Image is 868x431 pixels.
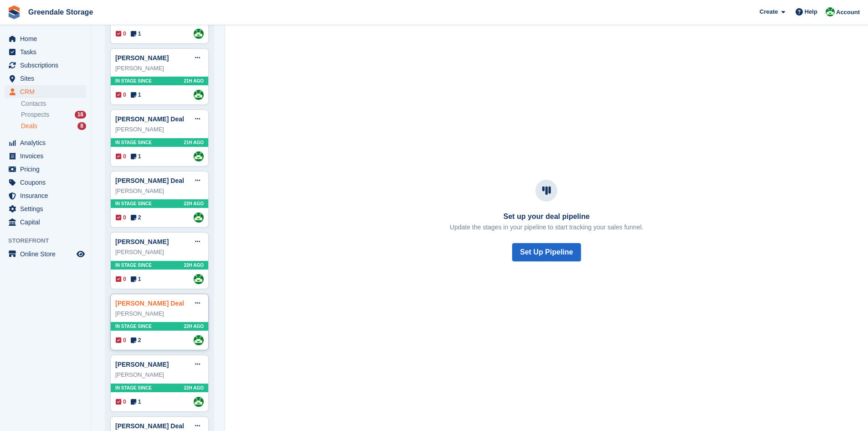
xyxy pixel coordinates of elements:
span: 21H AGO [184,139,204,146]
a: Jon [194,90,204,100]
a: Contacts [21,99,86,108]
a: [PERSON_NAME] Deal [115,422,184,430]
img: Jon [194,335,204,345]
a: menu [5,136,86,149]
a: [PERSON_NAME] [115,361,169,368]
span: Sites [20,72,75,85]
span: In stage since [115,384,152,391]
span: In stage since [115,262,152,269]
a: menu [5,216,86,228]
span: Deals [21,122,37,130]
a: Jon [194,274,204,284]
a: menu [5,32,86,45]
div: 8 [77,122,86,130]
span: 2 [131,213,141,222]
div: [PERSON_NAME] [115,187,204,196]
a: menu [5,46,86,58]
span: Online Store [20,248,75,260]
span: Prospects [21,110,49,119]
p: Update the stages in your pipeline to start tracking your sales funnel. [450,223,643,232]
span: 22H AGO [184,262,204,269]
a: menu [5,176,86,189]
span: 0 [116,91,126,99]
span: 1 [131,152,141,161]
span: 0 [116,152,126,161]
a: menu [5,203,86,215]
span: Analytics [20,136,75,149]
span: Tasks [20,46,75,58]
a: Jon [194,29,204,39]
a: menu [5,72,86,85]
span: In stage since [115,323,152,330]
span: 0 [116,336,126,344]
a: menu [5,189,86,202]
span: 22H AGO [184,384,204,391]
span: Insurance [20,189,75,202]
a: [PERSON_NAME] [115,54,169,62]
span: Settings [20,203,75,215]
img: stora-icon-8386f47178a22dfd0bd8f6a31ec36ba5ce8667c1dd55bd0f319d3a0aa187defe.svg [7,5,21,19]
a: [PERSON_NAME] Deal [115,300,184,307]
span: Storefront [8,236,91,245]
div: 18 [75,111,86,119]
a: [PERSON_NAME] [115,238,169,245]
a: menu [5,163,86,176]
span: 21H AGO [184,78,204,84]
span: Create [760,7,778,16]
span: Account [836,8,860,17]
a: Preview store [75,249,86,260]
span: 1 [131,398,141,406]
a: Greendale Storage [25,5,97,20]
span: Home [20,32,75,45]
a: menu [5,85,86,98]
a: Jon [194,151,204,161]
a: menu [5,150,86,162]
span: 0 [116,275,126,283]
a: [PERSON_NAME] Deal [115,177,184,184]
span: Pricing [20,163,75,176]
span: 0 [116,30,126,38]
h3: Set up your deal pipeline [450,213,643,221]
span: In stage since [115,139,152,146]
button: Set Up Pipeline [512,243,580,261]
span: Subscriptions [20,59,75,72]
span: Coupons [20,176,75,189]
a: Prospects 18 [21,110,86,119]
span: 22H AGO [184,200,204,207]
a: menu [5,59,86,72]
div: [PERSON_NAME] [115,125,204,134]
span: Invoices [20,150,75,162]
div: [PERSON_NAME] [115,309,204,318]
img: Jon [194,397,204,407]
a: Jon [194,213,204,223]
div: [PERSON_NAME] [115,248,204,257]
span: CRM [20,85,75,98]
a: Deals 8 [21,121,86,131]
span: 0 [116,398,126,406]
a: [PERSON_NAME] Deal [115,115,184,123]
img: Jon [826,7,835,16]
span: In stage since [115,78,152,84]
div: [PERSON_NAME] [115,64,204,73]
span: 2 [131,336,141,344]
span: 1 [131,275,141,283]
span: 0 [116,213,126,222]
span: 1 [131,30,141,38]
a: menu [5,248,86,260]
span: 1 [131,91,141,99]
span: 22H AGO [184,323,204,330]
span: Capital [20,216,75,228]
span: Help [805,7,817,16]
div: [PERSON_NAME] [115,370,204,379]
span: In stage since [115,200,152,207]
